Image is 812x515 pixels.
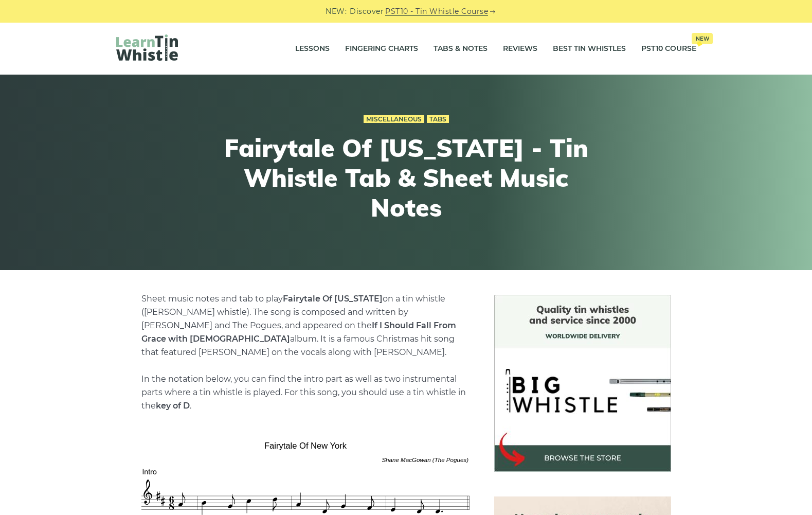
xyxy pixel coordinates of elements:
a: Tabs [427,115,449,123]
a: Lessons [295,36,330,62]
span: New [692,33,713,44]
img: LearnTinWhistle.com [116,34,178,61]
a: PST10 CourseNew [641,36,696,62]
a: Miscellaneous [364,115,424,123]
a: Best Tin Whistles [553,36,626,62]
a: Tabs & Notes [434,36,488,62]
a: Fingering Charts [345,36,418,62]
strong: Fairytale Of [US_STATE] [283,294,383,304]
h1: Fairytale Of [US_STATE] - Tin Whistle Tab & Sheet Music Notes [217,133,596,222]
p: Sheet music notes and tab to play on a tin whistle ([PERSON_NAME] whistle). The song is composed ... [141,292,470,413]
strong: key of D [156,401,190,411]
img: BigWhistle Tin Whistle Store [494,295,671,472]
a: Reviews [503,36,537,62]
